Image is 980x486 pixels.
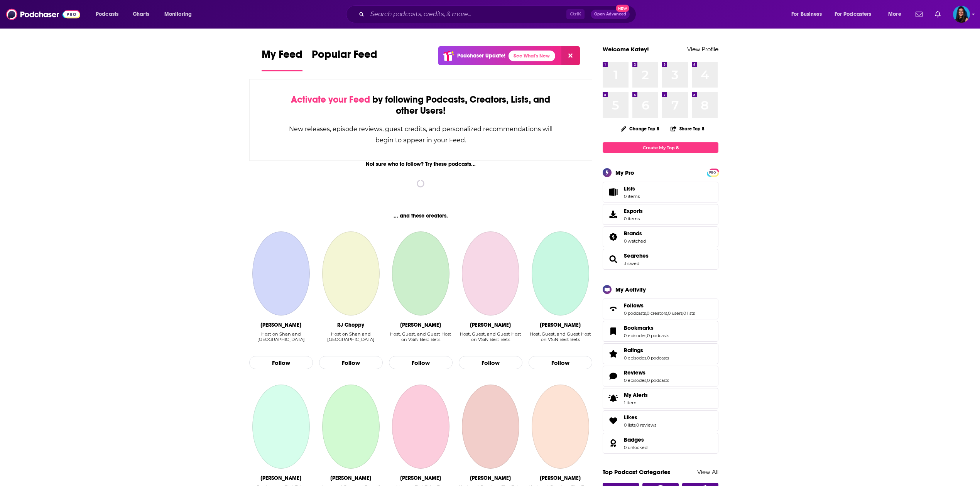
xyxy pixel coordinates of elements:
[708,169,717,175] a: PRO
[670,121,705,136] button: Share Top 8
[616,124,664,133] button: Change Top 8
[647,310,667,316] a: 0 creators
[624,324,654,331] span: Bookmarks
[624,347,669,354] a: Ratings
[667,310,668,316] span: ,
[459,331,522,348] div: Host, Guest, and Guest Host on VSiN Best Bets
[615,169,634,176] div: My Pro
[262,48,302,66] span: My Feed
[159,8,202,20] button: open menu
[624,414,637,421] span: Likes
[624,230,646,237] a: Brands
[603,410,718,431] span: Likes
[532,231,589,316] a: Femi Abebefe
[319,331,383,342] div: Host on Shan and [GEOGRAPHIC_DATA]
[459,331,522,342] div: Host, Guest, and Guest Host on VSiN Best Bets
[603,468,670,476] a: Top Podcast Categories
[353,5,644,23] div: Search podcasts, credits, & more...
[392,385,449,469] a: Stephen A. Smith
[636,422,656,428] a: 0 reviews
[624,216,643,221] span: 0 items
[646,355,647,361] span: ,
[529,331,592,348] div: Host, Guest, and Guest Host on VSiN Best Bets
[459,356,522,369] button: Follow
[624,324,669,331] a: Bookmarks
[605,415,621,426] a: Likes
[594,12,626,16] span: Open Advanced
[252,231,309,316] a: Shan Shariff
[624,391,648,398] span: My Alerts
[249,213,592,219] div: ... and these creators.
[252,385,309,469] a: Whitney Albohm
[624,194,640,199] span: 0 items
[603,249,718,270] span: Searches
[605,393,621,404] span: My Alerts
[603,46,649,53] a: Welcome Katey!
[624,208,643,214] span: Exports
[624,400,648,405] span: 1 item
[646,378,647,383] span: ,
[646,333,647,338] span: ,
[624,333,646,338] a: 0 episodes
[932,8,944,21] a: Show notifications dropdown
[624,252,649,259] a: Searches
[164,9,192,20] span: Monitoring
[288,123,553,146] div: New releases, episode reviews, guest credits, and personalized recommendations will begin to appe...
[624,369,669,376] a: Reviews
[133,9,149,20] span: Charts
[603,433,718,454] span: Badges
[624,378,646,383] a: 0 episodes
[603,182,718,202] a: Lists
[400,322,441,328] div: Wes Reynolds
[260,322,301,328] div: Shan Shariff
[96,9,118,20] span: Podcasts
[835,9,872,20] span: For Podcasters
[603,366,718,386] span: Reviews
[953,6,970,23] span: Logged in as kateyquinn
[367,8,566,20] input: Search podcasts, credits, & more...
[566,9,585,19] span: Ctrl K
[319,356,383,369] button: Follow
[624,369,645,376] span: Reviews
[883,8,911,20] button: open menu
[128,8,154,20] a: Charts
[392,231,449,316] a: Wes Reynolds
[683,310,683,316] span: ,
[624,436,647,443] a: Badges
[605,326,621,337] a: Bookmarks
[647,333,669,338] a: 0 podcasts
[262,48,302,71] a: My Feed
[683,310,695,316] a: 0 lists
[668,310,683,316] a: 0 users
[624,185,640,192] span: Lists
[389,331,453,342] div: Host, Guest, and Guest Host on VSiN Best Bets
[603,142,718,153] a: Create My Top 8
[953,6,970,23] button: Show profile menu
[470,322,511,328] div: Dave Ross
[529,331,592,342] div: Host, Guest, and Guest Host on VSiN Best Bets
[291,94,370,105] span: Activate your Feed
[540,475,581,481] div: Dan Orlovsky
[288,94,553,116] div: by following Podcasts, Creators, Lists, and other Users!
[457,52,505,59] p: Podchaser Update!
[322,385,379,469] a: Mike Mulligan
[605,348,621,359] a: Ratings
[312,48,377,71] a: Popular Feed
[603,299,718,319] span: Follows
[540,322,581,328] div: Femi Abebefe
[400,475,441,481] div: Stephen A. Smith
[953,6,970,23] img: User Profile
[462,385,519,469] a: Max Kellerman
[624,422,635,428] a: 0 lists
[591,10,630,19] button: Open AdvancedNew
[647,378,669,383] a: 0 podcasts
[624,310,646,316] a: 0 podcasts
[624,355,646,361] a: 0 episodes
[249,356,313,369] button: Follow
[647,355,669,361] a: 0 podcasts
[603,321,718,342] span: Bookmarks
